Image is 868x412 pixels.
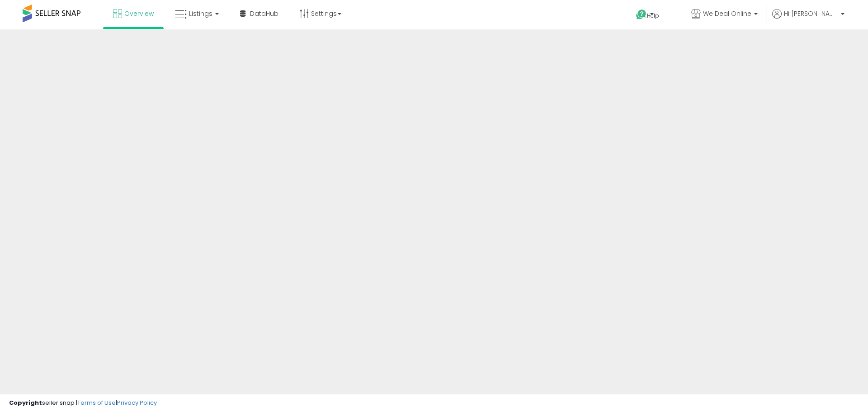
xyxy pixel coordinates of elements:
[703,9,751,18] span: We Deal Online
[77,398,116,407] a: Terms of Use
[9,399,157,407] div: seller snap | |
[647,12,659,19] span: Help
[189,9,212,18] span: Listings
[636,9,647,20] i: Get Help
[250,9,278,18] span: DataHub
[9,398,42,407] strong: Copyright
[117,398,157,407] a: Privacy Policy
[124,9,154,18] span: Overview
[629,2,677,29] a: Help
[772,9,844,29] a: Hi [PERSON_NAME]
[784,9,838,18] span: Hi [PERSON_NAME]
